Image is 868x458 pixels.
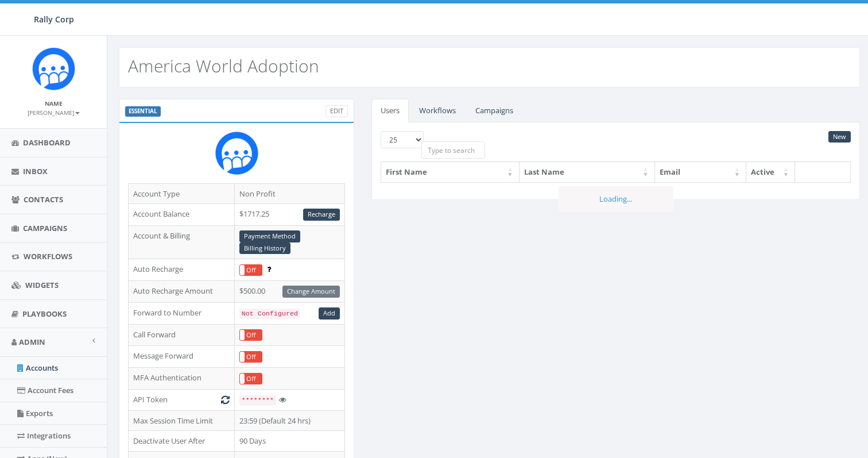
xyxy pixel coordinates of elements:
[129,302,235,324] td: Forward to Number
[239,264,262,276] div: OnOff
[240,330,262,341] label: Off
[24,194,63,205] span: Contacts
[239,373,262,385] div: OnOff
[34,14,74,25] span: Rally Corp
[129,259,235,281] td: Auto Recharge
[22,309,67,319] span: Playbooks
[234,204,345,226] td: $1717.25
[325,105,348,117] a: Edit
[25,280,59,290] span: Widgets
[239,351,262,363] div: OnOff
[240,374,262,384] label: Off
[234,183,345,204] td: Non Profit
[828,131,851,143] a: New
[128,56,319,75] h2: America World Adoption
[240,265,262,276] label: Off
[129,368,235,390] td: MFA Authentication
[466,99,522,122] a: Campaigns
[23,137,71,148] span: Dashboard
[28,109,80,117] small: [PERSON_NAME]
[129,281,235,303] td: Auto Recharge Amount
[234,410,345,431] td: 23:59 (Default 24 hrs)
[381,162,519,182] th: First Name
[129,324,235,346] td: Call Forward
[746,162,795,182] th: Active
[239,230,300,243] a: Payment Method
[24,251,72,261] span: Workflows
[129,183,235,204] td: Account Type
[221,396,230,403] i: Generate New Token
[520,162,655,182] th: Last Name
[23,166,48,176] span: Inbox
[129,225,235,259] td: Account & Billing
[371,99,409,122] a: Users
[303,209,340,221] a: Recharge
[655,162,746,182] th: Email
[319,307,340,320] a: Add
[239,309,300,319] code: Not Configured
[129,204,235,226] td: Account Balance
[28,107,80,117] a: [PERSON_NAME]
[129,346,235,368] td: Message Forward
[234,431,345,452] td: 90 Days
[129,410,235,431] td: Max Session Time Limit
[125,106,161,117] label: ESSENTIAL
[23,223,67,233] span: Campaigns
[410,99,465,122] a: Workflows
[267,264,271,274] span: Enable to prevent campaign failure.
[240,352,262,363] label: Off
[239,329,262,341] div: OnOff
[239,243,290,255] a: Billing History
[129,390,235,411] td: API Token
[215,132,258,175] img: Rally_Corp_Icon.png
[559,186,673,212] div: Loading...
[129,431,235,452] td: Deactivate User After
[19,337,45,347] span: Admin
[421,141,485,159] input: Type to search
[32,47,75,90] img: Icon_1.png
[45,99,63,107] small: Name
[234,281,345,303] td: $500.00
